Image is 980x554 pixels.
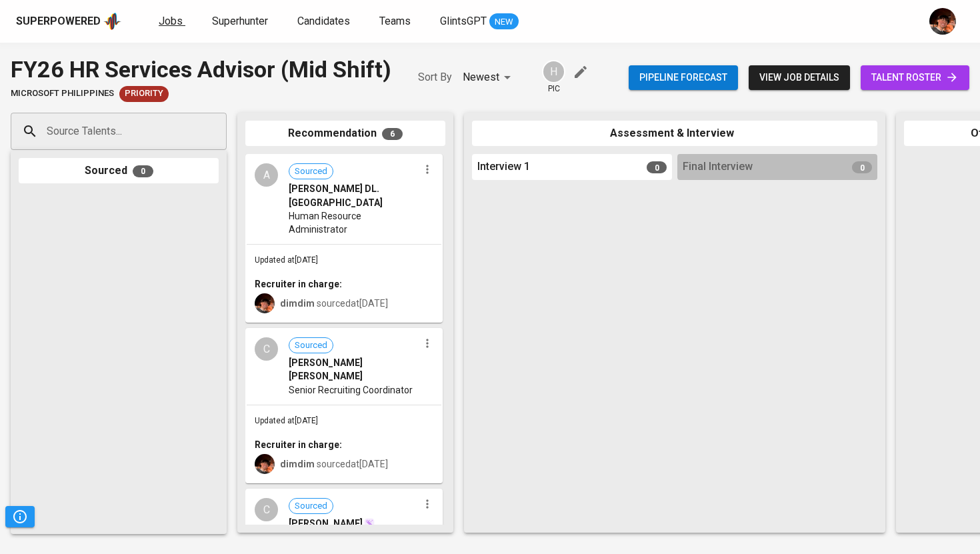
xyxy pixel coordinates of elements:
[749,65,850,90] button: view job details
[255,279,342,289] b: Recruiter in charge:
[472,121,877,147] div: Assessment & Interview
[280,298,315,309] b: dimdim
[382,128,403,140] span: 6
[133,165,153,177] span: 0
[289,165,333,178] span: Sourced
[255,454,275,474] img: diemas@glints.com
[245,121,445,147] div: Recommendation
[255,416,318,425] span: Updated at [DATE]
[929,8,956,35] img: diemas@glints.com
[19,158,219,184] div: Sourced
[16,11,121,31] a: Superpoweredapp logo
[16,14,101,29] div: Superpowered
[255,439,342,450] b: Recruiter in charge:
[647,161,667,173] span: 0
[103,11,121,31] img: app logo
[297,15,350,27] span: Candidates
[418,69,452,85] p: Sort By
[119,86,169,102] div: New Job received from Demand Team
[289,182,419,209] span: [PERSON_NAME] DL. [GEOGRAPHIC_DATA]
[289,383,413,397] span: Senior Recruiting Coordinator
[245,154,443,323] div: ASourced[PERSON_NAME] DL. [GEOGRAPHIC_DATA]Human Resource AdministratorUpdated at[DATE]Recruiter ...
[629,65,738,90] button: Pipeline forecast
[463,69,499,85] p: Newest
[255,293,275,313] img: diemas@glints.com
[11,53,391,86] div: FY26 HR Services Advisor (Mid Shift)
[119,87,169,100] span: Priority
[852,161,872,173] span: 0
[683,159,753,175] span: Final Interview
[280,298,388,309] span: sourced at [DATE]
[280,459,315,469] b: dimdim
[212,13,271,30] a: Superhunter
[159,13,185,30] a: Jobs
[379,13,413,30] a: Teams
[542,60,565,83] div: H
[297,13,353,30] a: Candidates
[759,69,839,86] span: view job details
[861,65,969,90] a: talent roster
[289,339,333,352] span: Sourced
[440,13,519,30] a: GlintsGPT NEW
[489,15,519,29] span: NEW
[639,69,727,86] span: Pipeline forecast
[280,459,388,469] span: sourced at [DATE]
[245,328,443,483] div: CSourced[PERSON_NAME] [PERSON_NAME]Senior Recruiting CoordinatorUpdated at[DATE]Recruiter in char...
[542,60,565,95] div: pic
[440,15,487,27] span: GlintsGPT
[219,130,222,133] button: Open
[255,337,278,361] div: C
[289,209,419,236] span: Human Resource Administrator
[255,498,278,521] div: C
[255,255,318,265] span: Updated at [DATE]
[364,518,375,529] img: magic_wand.svg
[871,69,959,86] span: talent roster
[477,159,530,175] span: Interview 1
[379,15,411,27] span: Teams
[5,506,35,527] button: Pipeline Triggers
[289,517,363,530] span: [PERSON_NAME]
[289,500,333,513] span: Sourced
[463,65,515,90] div: Newest
[289,356,419,383] span: [PERSON_NAME] [PERSON_NAME]
[11,87,114,100] span: Microsoft Philippines
[159,15,183,27] span: Jobs
[212,15,268,27] span: Superhunter
[255,163,278,187] div: A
